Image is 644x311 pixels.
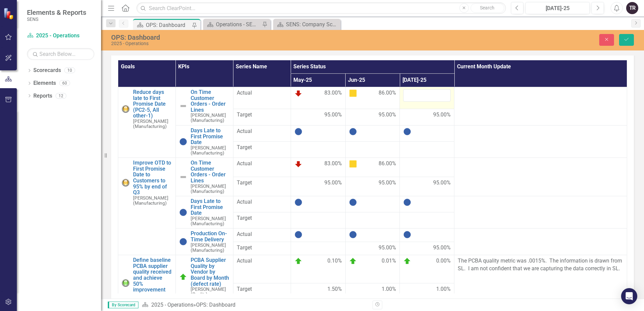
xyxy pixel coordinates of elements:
small: [PERSON_NAME] (Manufacturing) [133,119,172,129]
img: Green: On Track [122,279,130,287]
div: OPS: Dashboard [196,302,235,308]
img: Below Target [294,89,302,97]
img: No Information [403,198,411,206]
a: Days Late to First Promise Date [191,198,230,216]
img: No Information [403,231,411,239]
img: No Information [294,231,302,239]
a: Define baseline PCBA supplier quality received and achieve 50% improvement by Q3 [133,257,172,299]
span: Target [237,179,287,187]
span: 95.00% [379,244,396,252]
div: Operations - SENS Only Metrics [216,20,260,29]
span: 95.00% [433,244,451,252]
div: Open Intercom Messenger [621,288,637,304]
img: At Risk [349,89,357,97]
img: Yellow: At Risk/Needs Attention [122,179,130,187]
img: At Risk [349,160,357,168]
span: 95.00% [379,179,396,187]
a: Reports [33,92,52,100]
img: No Information [349,198,357,206]
span: 1.50% [327,285,342,293]
img: No Information [403,128,411,136]
img: No Information [294,128,302,136]
span: 1.00% [436,285,451,293]
img: On Target [349,257,357,265]
img: ClearPoint Strategy [3,7,15,19]
div: 2025 - Operations [111,41,404,46]
a: 2025 - Operations [27,32,94,40]
span: 83.00% [324,89,342,97]
span: 0.10% [327,257,342,265]
img: No Information [179,208,187,216]
span: Actual [237,198,287,206]
img: No Information [349,128,357,136]
small: [PERSON_NAME] (Manufacturing) [191,243,230,253]
a: Improve OTD to First Promise Date to Customers to 95% by end of Q3 [133,160,172,196]
img: On Target [179,273,187,281]
span: Target [237,244,287,252]
a: Days Late to First Promise Date [191,128,230,145]
p: The PCBA quality metric was .0015%. The information is drawn from SL. I am not confident that we ... [458,257,623,273]
span: 0.01% [382,257,396,265]
div: 12 [56,93,66,99]
span: 95.00% [433,111,451,119]
img: Below Target [294,160,302,168]
span: Target [237,144,287,151]
span: Target [237,111,287,119]
img: No Information [349,231,357,239]
a: 2025 - Operations [151,302,193,308]
div: 60 [59,80,70,86]
a: Operations - SENS Only Metrics [205,20,260,29]
small: SENS [27,16,86,22]
span: 83.00% [324,160,342,168]
span: Elements & Reports [27,8,86,16]
span: 86.00% [379,89,396,97]
img: Not Defined [179,173,187,181]
div: OPS: Dashboard [111,34,404,41]
a: Scorecards [33,67,61,74]
small: [PERSON_NAME] (Manufacturing) [191,216,230,226]
div: 10 [64,68,75,73]
small: [PERSON_NAME] (Manufacturing) [191,113,230,123]
a: PCBA Supplier Quality by Vendor by Board by Month (defect rate) [191,257,230,287]
a: On Time Customer Orders - Order Lines [191,89,230,113]
img: No Information [179,138,187,146]
div: [DATE]-25 [528,4,587,12]
small: [PERSON_NAME] (Manufacturing) [133,196,172,206]
span: Target [237,285,287,293]
span: 86.00% [379,160,396,168]
div: OPS: Dashboard [146,21,190,29]
img: No Information [294,198,302,206]
small: [PERSON_NAME] (Manufacturing) [191,184,230,194]
button: Search [471,3,504,13]
span: Actual [237,89,287,97]
button: [DATE]-25 [525,2,590,14]
a: Elements [33,79,56,87]
span: 0.00% [436,257,451,265]
span: 95.00% [324,179,342,187]
input: Search ClearPoint... [136,2,506,14]
a: Reduce days late to First Promise Date (PC2-5, All other-1) [133,89,172,119]
small: [PERSON_NAME] (Manufacturing) [191,145,230,155]
span: Actual [237,128,287,135]
button: TR [626,2,638,14]
input: Search Below... [27,48,94,60]
span: 1.00% [382,285,396,293]
span: Target [237,214,287,222]
a: SENS: Company Scorecard [275,20,339,29]
img: On Target [294,257,302,265]
span: Actual [237,257,287,265]
div: » [142,301,367,309]
a: On Time Customer Orders - Order Lines [191,160,230,183]
span: Actual [237,160,287,168]
span: By Scorecard [108,302,138,308]
span: Search [480,5,494,10]
div: SENS: Company Scorecard [286,20,339,29]
span: 95.00% [379,111,396,119]
img: Yellow: At Risk/Needs Attention [122,105,130,113]
span: 95.00% [324,111,342,119]
img: Not Defined [179,102,187,110]
small: [PERSON_NAME] (Quality) [191,287,230,297]
a: Production On-Time Delivery [191,231,230,242]
span: Actual [237,231,287,238]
